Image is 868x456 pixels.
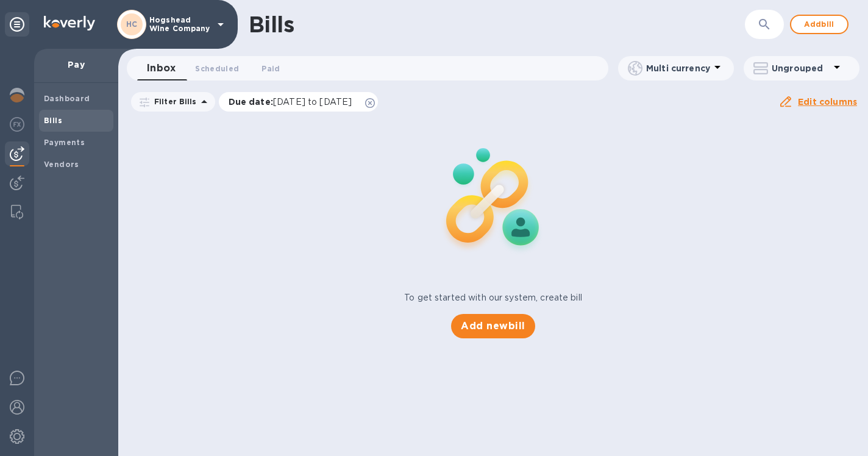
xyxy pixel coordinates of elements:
[249,12,294,37] h1: Bills
[195,62,239,75] span: Scheduled
[229,96,358,108] p: Due date :
[798,97,857,107] u: Edit columns
[44,138,85,147] b: Payments
[44,16,95,30] img: Logo
[149,96,197,107] p: Filter Bills
[404,291,582,304] p: To get started with our system, create bill
[772,62,830,74] p: Ungrouped
[44,160,79,169] b: Vendors
[5,12,29,37] div: Unpin categories
[646,62,710,74] p: Multi currency
[219,92,379,112] div: Due date:[DATE] to [DATE]
[461,319,525,333] span: Add new bill
[261,62,280,75] span: Paid
[44,59,108,71] p: Pay
[44,94,90,103] b: Dashboard
[451,314,535,338] button: Add newbill
[126,20,138,29] b: HC
[790,15,848,34] button: Addbill
[10,117,24,132] img: Foreign exchange
[149,16,210,33] p: Hogshead Wine Company
[801,17,838,32] span: Add bill
[147,60,176,77] span: Inbox
[44,116,62,125] b: Bills
[273,97,352,107] span: [DATE] to [DATE]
